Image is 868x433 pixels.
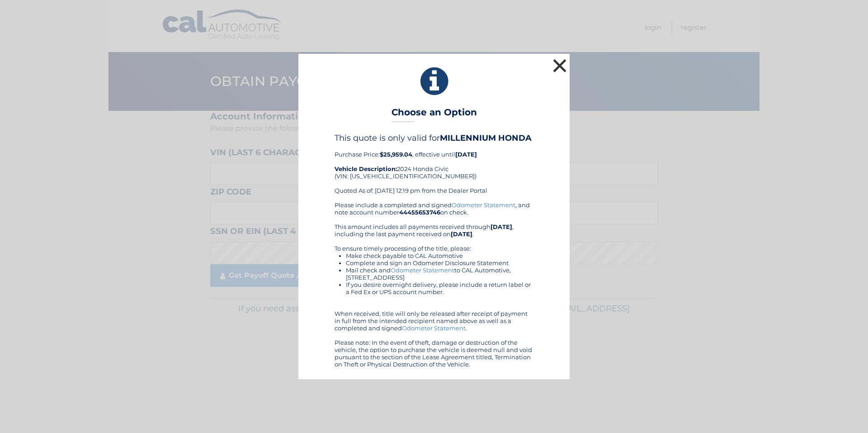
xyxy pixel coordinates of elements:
li: Mail check and to CAL Automotive, [STREET_ADDRESS] [346,266,533,281]
b: [DATE] [455,151,477,158]
strong: Vehicle Description: [335,165,397,172]
b: $25,959.04 [380,151,412,158]
h3: Choose an Option [392,107,477,123]
h4: This quote is only valid for [335,133,533,143]
a: Odometer Statement [402,324,466,332]
a: Odometer Statement [391,266,454,274]
a: Odometer Statement [452,201,515,209]
b: [DATE] [451,230,472,238]
button: × [551,57,569,75]
div: Purchase Price: , effective until 2024 Honda Civic (VIN: [US_VEHICLE_IDENTIFICATION_NUMBER]) Quot... [335,133,533,201]
li: Make check payable to CAL Automotive [346,252,533,259]
b: MILLENNIUM HONDA [440,133,532,143]
b: 44455653746 [399,209,440,216]
b: [DATE] [491,223,512,230]
li: Complete and sign an Odometer Disclosure Statement [346,259,533,266]
li: If you desire overnight delivery, please include a return label or a Fed Ex or UPS account number. [346,281,533,295]
div: Please include a completed and signed , and note account number on check. This amount includes al... [335,201,533,368]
